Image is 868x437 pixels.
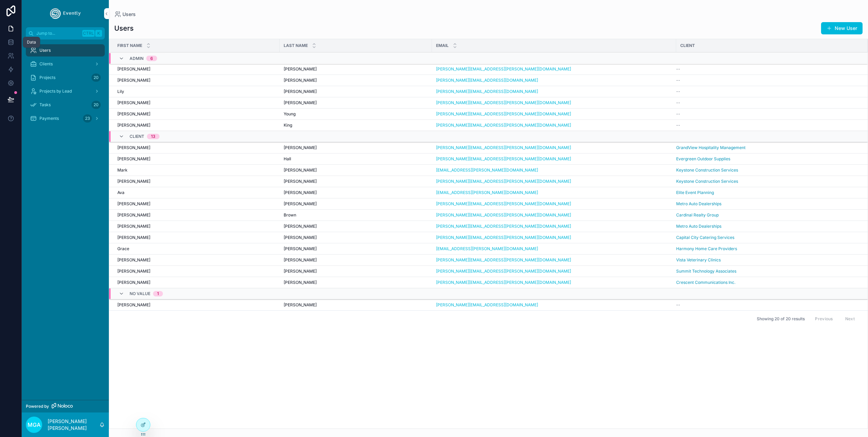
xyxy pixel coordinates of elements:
[117,302,276,308] a: [PERSON_NAME]
[117,224,276,229] a: [PERSON_NAME]
[757,316,805,322] span: Showing 20 of 20 results
[436,156,571,162] a: [PERSON_NAME][EMAIL_ADDRESS][PERSON_NAME][DOMAIN_NAME]
[39,75,55,80] span: Projects
[436,89,538,94] a: [PERSON_NAME][EMAIL_ADDRESS][DOMAIN_NAME]
[436,145,672,150] a: [PERSON_NAME][EMAIL_ADDRESS][PERSON_NAME][DOMAIN_NAME]
[284,269,428,274] a: [PERSON_NAME]
[117,212,150,218] span: [PERSON_NAME]
[676,167,738,173] a: Keystone Construction Services
[284,89,317,94] span: [PERSON_NAME]
[50,8,80,19] img: App logo
[284,179,428,184] a: [PERSON_NAME]
[284,123,428,128] a: King
[284,190,428,195] a: [PERSON_NAME]
[676,123,680,128] span: --
[117,257,150,263] span: [PERSON_NAME]
[436,257,571,263] a: [PERSON_NAME][EMAIL_ADDRESS][PERSON_NAME][DOMAIN_NAME]
[117,43,142,48] span: First name
[26,27,105,39] button: Jump to...CtrlK
[284,246,428,252] a: [PERSON_NAME]
[284,269,317,274] span: [PERSON_NAME]
[39,88,72,94] span: Projects by Lead
[284,167,428,173] a: [PERSON_NAME]
[284,89,428,94] a: [PERSON_NAME]
[436,100,571,106] a: [PERSON_NAME][EMAIL_ADDRESS][PERSON_NAME][DOMAIN_NAME]
[284,156,291,162] span: Hall
[436,66,672,72] a: [PERSON_NAME][EMAIL_ADDRESS][PERSON_NAME][DOMAIN_NAME]
[676,201,721,207] a: Metro Auto Dealerships
[680,43,695,48] span: Client
[91,74,101,82] div: 20
[436,179,672,184] a: [PERSON_NAME][EMAIL_ADDRESS][PERSON_NAME][DOMAIN_NAME]
[157,291,159,296] div: 1
[117,224,150,229] span: [PERSON_NAME]
[150,56,153,61] div: 6
[676,224,859,229] a: Metro Auto Dealerships
[676,235,859,240] a: Capital City Catering Services
[676,302,859,308] a: --
[284,201,428,207] a: [PERSON_NAME]
[436,201,571,207] a: [PERSON_NAME][EMAIL_ADDRESS][PERSON_NAME][DOMAIN_NAME]
[117,179,150,184] span: [PERSON_NAME]
[284,43,308,48] span: Last name
[676,145,859,150] a: GrandView Hospitality Management
[284,167,317,173] span: [PERSON_NAME]
[117,190,276,195] a: Ava
[676,212,719,218] a: Cardinal Realty Group
[284,123,292,128] span: King
[676,235,734,240] span: Capital City Catering Services
[436,156,672,162] a: [PERSON_NAME][EMAIL_ADDRESS][PERSON_NAME][DOMAIN_NAME]
[436,224,571,229] a: [PERSON_NAME][EMAIL_ADDRESS][PERSON_NAME][DOMAIN_NAME]
[436,302,672,308] a: [PERSON_NAME][EMAIL_ADDRESS][DOMAIN_NAME]
[96,31,101,36] span: K
[117,179,276,184] a: [PERSON_NAME]
[284,302,317,308] span: [PERSON_NAME]
[117,89,124,94] span: Lily
[117,212,276,218] a: [PERSON_NAME]
[284,100,317,106] span: [PERSON_NAME]
[436,212,571,218] a: [PERSON_NAME][EMAIL_ADDRESS][PERSON_NAME][DOMAIN_NAME]
[436,111,672,117] a: [PERSON_NAME][EMAIL_ADDRESS][PERSON_NAME][DOMAIN_NAME]
[284,235,317,240] span: [PERSON_NAME]
[676,156,730,162] a: Evergreen Outdoor Supplies
[676,269,736,274] span: Summit Technology Associates
[436,43,449,48] span: Email
[117,246,129,252] span: Grace
[122,11,136,18] span: Users
[284,100,428,106] a: [PERSON_NAME]
[284,145,428,150] a: [PERSON_NAME]
[26,99,105,111] a: Tasks20
[284,224,428,229] a: [PERSON_NAME]
[676,190,859,195] a: Elite Event Planning
[676,78,680,83] span: --
[117,269,150,274] span: [PERSON_NAME]
[436,190,538,195] a: [EMAIL_ADDRESS][PERSON_NAME][DOMAIN_NAME]
[28,421,40,429] span: MGA
[284,212,428,218] a: Brown
[676,190,714,195] a: Elite Event Planning
[436,224,672,229] a: [PERSON_NAME][EMAIL_ADDRESS][PERSON_NAME][DOMAIN_NAME]
[284,235,428,240] a: [PERSON_NAME]
[676,156,859,162] a: Evergreen Outdoor Supplies
[676,246,737,252] a: Harmony Home Care Providers
[436,257,672,263] a: [PERSON_NAME][EMAIL_ADDRESS][PERSON_NAME][DOMAIN_NAME]
[676,224,721,229] a: Metro Auto Dealerships
[117,66,276,72] a: [PERSON_NAME]
[39,102,51,108] span: Tasks
[117,156,150,162] span: [PERSON_NAME]
[48,418,99,432] p: [PERSON_NAME] [PERSON_NAME]
[284,302,428,308] a: [PERSON_NAME]
[117,201,276,207] a: [PERSON_NAME]
[676,280,735,285] span: Crescent Communications Inc.
[117,235,150,240] span: [PERSON_NAME]
[436,269,571,274] a: [PERSON_NAME][EMAIL_ADDRESS][PERSON_NAME][DOMAIN_NAME]
[117,89,276,94] a: Lily
[676,111,859,117] a: --
[436,123,672,128] a: [PERSON_NAME][EMAIL_ADDRESS][PERSON_NAME][DOMAIN_NAME]
[436,201,672,207] a: [PERSON_NAME][EMAIL_ADDRESS][PERSON_NAME][DOMAIN_NAME]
